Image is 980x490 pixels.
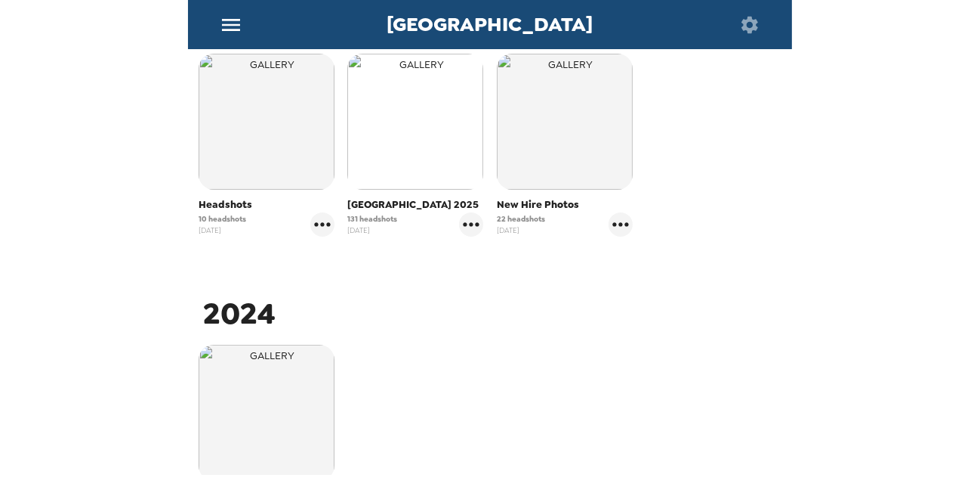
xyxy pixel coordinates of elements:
span: Headshots [199,197,334,212]
button: gallery menu [609,212,633,237]
span: [GEOGRAPHIC_DATA] 2025 [347,197,483,212]
span: 10 headshots [199,213,246,225]
button: gallery menu [459,212,483,237]
span: [DATE] [199,225,246,236]
img: gallery [199,345,334,481]
img: gallery [199,54,334,190]
span: [DATE] [497,225,545,236]
span: [DATE] [347,225,397,236]
span: [GEOGRAPHIC_DATA] [387,14,593,35]
span: 22 headshots [497,213,545,225]
span: 131 headshots [347,213,397,225]
span: New Hire Photos [497,197,633,212]
span: 2024 [203,293,276,333]
img: gallery [497,54,633,190]
img: gallery [347,54,483,190]
button: gallery menu [310,212,334,237]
